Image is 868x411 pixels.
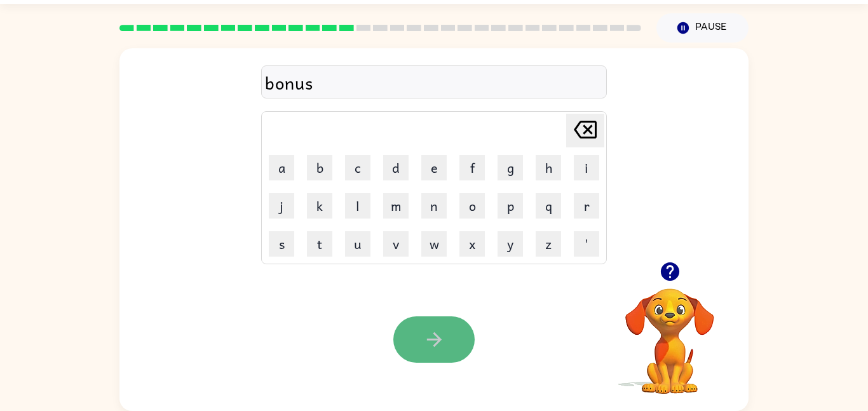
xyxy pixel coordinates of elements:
[269,193,294,219] button: j
[345,155,370,180] button: c
[383,231,409,257] button: v
[574,155,599,180] button: i
[383,155,409,180] button: d
[421,193,447,219] button: n
[307,155,332,180] button: b
[345,231,370,257] button: u
[307,231,332,257] button: t
[498,231,523,257] button: y
[269,155,294,180] button: a
[498,155,523,180] button: g
[421,231,447,257] button: w
[265,69,603,96] div: bonus
[536,231,561,257] button: z
[656,13,749,43] button: Pause
[574,231,599,257] button: '
[307,193,332,219] button: k
[574,193,599,219] button: r
[269,231,294,257] button: s
[383,193,409,219] button: m
[459,231,485,257] button: x
[606,269,733,396] video: Your browser must support playing .mp4 files to use Literably. Please try using another browser.
[536,193,561,219] button: q
[345,193,370,219] button: l
[459,155,485,180] button: f
[459,193,485,219] button: o
[498,193,523,219] button: p
[536,155,561,180] button: h
[421,155,447,180] button: e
